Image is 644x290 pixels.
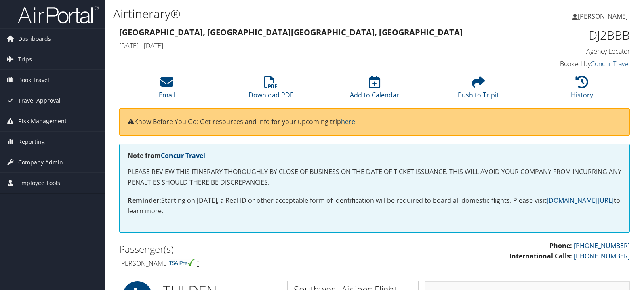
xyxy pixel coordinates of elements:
[18,152,63,172] span: Company Admin
[18,132,45,152] span: Reporting
[509,252,572,261] strong: International Calls:
[128,117,621,127] p: Know Before You Go: Get resources and info for your upcoming trip
[547,196,614,205] a: [DOMAIN_NAME][URL]
[119,27,463,38] strong: [GEOGRAPHIC_DATA], [GEOGRAPHIC_DATA] [GEOGRAPHIC_DATA], [GEOGRAPHIC_DATA]
[591,59,630,68] a: Concur Travel
[128,151,205,160] strong: Note from
[18,29,51,49] span: Dashboards
[572,4,636,28] a: [PERSON_NAME]
[18,70,49,90] span: Book Travel
[159,80,175,99] a: Email
[113,5,462,22] h1: Airtinerary®
[350,80,399,99] a: Add to Calendar
[511,27,630,44] h1: DJ2BBB
[18,5,99,24] img: airportal-logo.png
[574,241,630,250] a: [PHONE_NUMBER]
[511,59,630,68] h4: Booked by
[511,47,630,56] h4: Agency Locator
[128,196,161,205] strong: Reminder:
[549,241,572,250] strong: Phone:
[18,49,32,69] span: Trips
[128,195,621,216] p: Starting on [DATE], a Real ID or other acceptable form of identification will be required to boar...
[18,173,60,193] span: Employee Tools
[119,41,499,50] h4: [DATE] - [DATE]
[169,259,195,266] img: tsa-precheck.png
[571,80,593,99] a: History
[119,242,368,256] h2: Passenger(s)
[18,111,67,131] span: Risk Management
[574,252,630,261] a: [PHONE_NUMBER]
[458,80,499,99] a: Push to Tripit
[161,151,205,160] a: Concur Travel
[248,80,293,99] a: Download PDF
[119,259,368,268] h4: [PERSON_NAME]
[578,12,628,21] span: [PERSON_NAME]
[18,90,61,111] span: Travel Approval
[128,167,621,187] p: PLEASE REVIEW THIS ITINERARY THOROUGHLY BY CLOSE OF BUSINESS ON THE DATE OF TICKET ISSUANCE. THIS...
[341,117,355,126] a: here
